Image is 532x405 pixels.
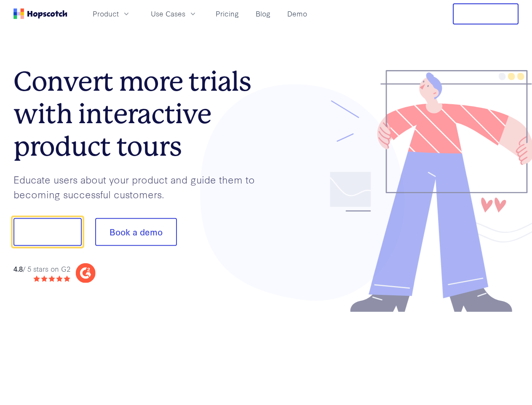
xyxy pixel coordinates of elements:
[13,218,82,246] button: Show me!
[212,7,242,21] a: Pricing
[13,263,23,273] strong: 4.8
[151,8,185,19] span: Use Cases
[88,7,136,21] button: Product
[95,218,177,246] button: Book a demo
[453,3,519,24] button: Free Trial
[13,65,266,162] h1: Convert more trials with interactive product tours
[13,263,70,274] div: / 5 stars on G2
[13,172,266,201] p: Educate users about your product and guide them to becoming successful customers.
[146,7,202,21] button: Use Cases
[252,7,274,21] a: Blog
[93,8,119,19] span: Product
[284,7,310,21] a: Demo
[13,8,67,19] a: Home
